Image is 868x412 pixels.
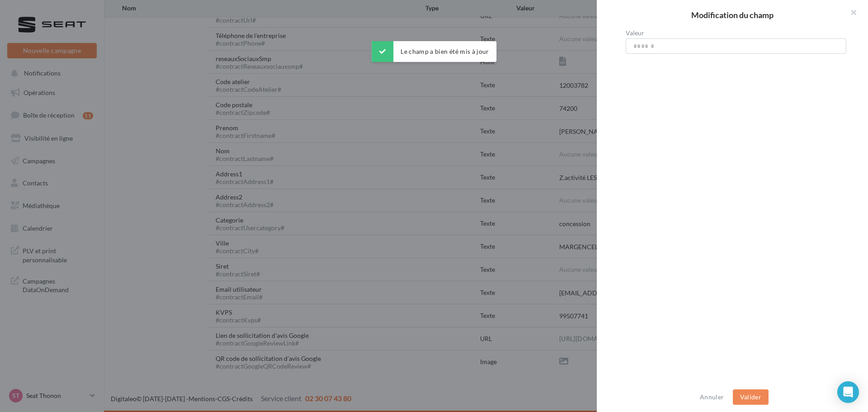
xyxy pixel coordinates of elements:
[837,381,859,403] div: Open Intercom Messenger
[733,389,769,405] button: Valider
[372,41,496,62] div: Le champ a bien été mis à jour
[611,11,854,19] h2: Modification du champ
[626,30,846,36] label: Valeur
[696,392,727,403] button: Annuler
